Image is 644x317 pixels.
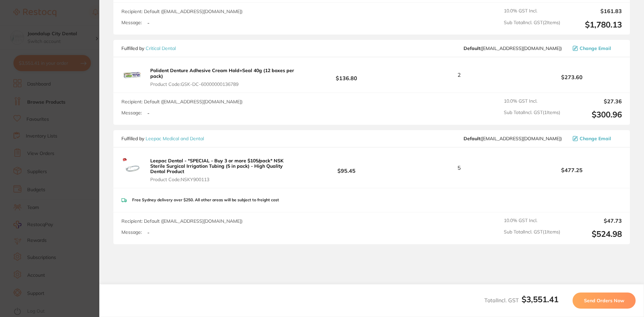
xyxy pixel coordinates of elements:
output: $1,780.13 [566,20,622,30]
b: $477.25 [522,167,622,173]
button: Leepac Dental - *SPECIAL - Buy 3 or more $105/pack* NSK Sterile Surgical Irrigation Tubing (5 in ... [148,158,297,182]
span: 10.0 % GST Incl. [504,98,560,104]
span: Sub Total Incl. GST ( 2 Items) [504,20,560,30]
b: Default [464,45,480,51]
img: NmU2NDZreg [121,157,143,178]
b: $3,551.41 [522,294,558,304]
span: sales@leepac.com.au [464,136,562,141]
b: $95.45 [297,162,396,174]
a: Critical Dental [146,45,176,51]
label: Message: [121,229,142,235]
span: Send Orders Now [584,298,624,304]
p: Free Sydney delivery over $250. All other areas will be subject to freight cost [132,198,279,202]
span: Change Email [580,46,611,51]
p: - [147,20,150,26]
output: $27.36 [566,98,622,104]
span: Product Code: GSK-DC-60000000136789 [150,82,294,87]
b: $273.60 [522,74,622,80]
b: $136.80 [297,69,396,81]
p: - [147,110,150,116]
p: - [147,229,150,235]
span: Total Incl. GST [484,297,558,304]
img: NnpwZWg3aw [121,64,143,86]
span: 2 [458,72,461,78]
button: Change Email [571,45,622,51]
b: Default [464,136,480,142]
output: $47.73 [566,218,622,224]
span: Change Email [580,136,611,141]
span: Recipient: Default ( [EMAIL_ADDRESS][DOMAIN_NAME] ) [121,99,243,105]
output: $161.83 [566,8,622,14]
span: 10.0 % GST Incl. [504,218,560,224]
span: info@criticaldental.com.au [464,46,562,51]
label: Message: [121,20,142,25]
a: Leepac Medical and Dental [146,136,204,142]
output: $300.96 [566,110,622,119]
label: Message: [121,110,142,116]
span: 10.0 % GST Incl. [504,8,560,14]
button: Change Email [571,136,622,142]
span: 5 [458,165,461,171]
button: Send Orders Now [573,293,636,309]
output: $524.98 [566,229,622,239]
span: Recipient: Default ( [EMAIL_ADDRESS][DOMAIN_NAME] ) [121,8,243,14]
p: Fulfilled by [121,46,176,51]
b: Leepac Dental - *SPECIAL - Buy 3 or more $105/pack* NSK Sterile Surgical Irrigation Tubing (5 in ... [150,158,283,174]
span: Product Code: NSKY900113 [150,177,294,182]
span: Recipient: Default ( [EMAIL_ADDRESS][DOMAIN_NAME] ) [121,218,243,224]
b: Polident Denture Adhesive Cream Hold+Seal 40g (12 boxes per pack) [150,67,294,79]
p: Fulfilled by [121,136,204,141]
span: Sub Total Incl. GST ( 1 Items) [504,110,560,119]
span: Sub Total Incl. GST ( 1 Items) [504,229,560,239]
button: Polident Denture Adhesive Cream Hold+Seal 40g (12 boxes per pack) Product Code:GSK-DC-60000000136789 [148,67,297,87]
